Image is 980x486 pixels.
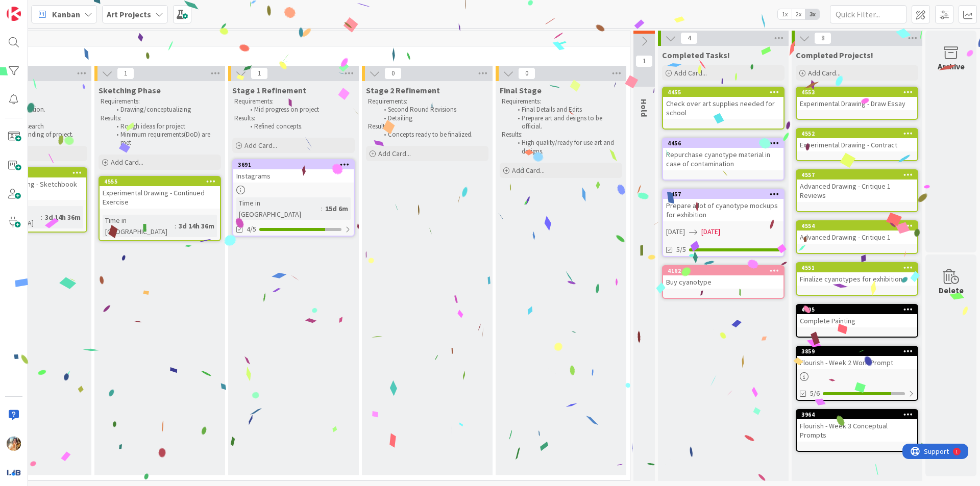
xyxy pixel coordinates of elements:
[378,131,487,139] li: Concepts ready to be finalized.
[101,97,219,106] p: Requirements:
[663,190,783,221] div: 4457Prepare a lot of cyanotype mockups for exhibition
[321,203,323,214] span: :
[247,224,256,235] span: 4/5
[323,203,351,214] div: 15d 6m
[797,88,917,97] div: 4553
[502,131,620,139] p: Results:
[662,87,785,130] a: 4455Check over art supplies needed for school
[233,160,354,169] div: 3691
[796,346,918,401] a: 3859Flourish - Week 2 Work Prompt5/6
[232,85,306,95] span: Stage 1 Refinement
[792,9,805,19] span: 2x
[233,160,354,183] div: 3691Instagrams
[797,88,917,110] div: 4553Experimental Drawing - Draw Essay
[512,114,621,131] li: Prepare art and designs to be official.
[801,264,917,271] div: 4551
[805,9,819,19] span: 3x
[663,266,783,275] div: 4162
[701,226,720,237] span: [DATE]
[801,130,917,137] div: 4552
[663,139,783,148] div: 4456
[797,410,917,419] div: 3964
[100,177,220,209] div: 4555Experimental Drawing - Continued Exercise
[384,67,402,80] span: 0
[797,97,917,110] div: Experimental Drawing - Draw Essay
[797,305,917,314] div: 4105
[797,221,917,231] div: 4554
[797,305,917,327] div: 4105Complete Painting
[378,114,487,122] li: Detailing
[662,189,785,257] a: 4457Prepare a lot of cyanotype mockups for exhibition[DATE][DATE]5/5
[366,85,440,95] span: Stage 2 Refinement
[676,244,686,255] span: 5/5
[662,138,785,181] a: 4456Repurchase cyanotype material in case of contamination
[796,87,918,120] a: 4553Experimental Drawing - Draw Essay
[232,159,355,237] a: 3691InstagramsTime in [GEOGRAPHIC_DATA]:15d 6m4/5
[663,266,783,289] div: 4162Buy cyanotype
[53,4,56,12] div: 1
[796,128,918,161] a: 4552Experimental Drawing - Contract
[117,67,134,80] span: 1
[801,411,917,418] div: 3964
[797,170,917,180] div: 4557
[663,148,783,170] div: Repurchase cyanotype material in case of contamination
[234,114,353,122] p: Results:
[797,419,917,442] div: Flourish - Week 3 Conceptual Prompts
[663,97,783,119] div: Check over art supplies needed for school
[680,32,698,44] span: 4
[104,178,220,185] div: 4555
[244,141,277,150] span: Add Card...
[100,177,220,186] div: 4555
[808,68,841,78] span: Add Card...
[233,169,354,183] div: Instagrams
[378,149,411,158] span: Add Card...
[801,222,917,229] div: 4554
[512,166,545,175] span: Add Card...
[797,129,917,138] div: 4552
[111,106,219,114] li: Drawing/conceptualizing
[668,140,783,147] div: 4456
[368,97,486,106] p: Requirements:
[796,220,918,254] a: 4554Advanced Drawing - Critique 1
[797,347,917,356] div: 3859
[796,50,873,60] span: Completed Projects!
[99,85,161,95] span: Sketching Phase
[21,2,46,14] span: Support
[801,171,917,178] div: 4557
[7,7,21,21] img: Visit kanbanzone.com
[107,9,151,19] b: Art Projects
[801,306,917,313] div: 4105
[512,106,621,114] li: Final Details and Edits
[797,221,917,244] div: 4554Advanced Drawing - Critique 1
[796,169,918,212] a: 4557Advanced Drawing - Critique 1 Reviews
[663,190,783,199] div: 4457
[797,410,917,442] div: 3964Flourish - Week 3 Conceptual Prompts
[175,220,176,232] span: :
[796,409,918,452] a: 3964Flourish - Week 3 Conceptual Prompts
[663,275,783,289] div: Buy cyanotype
[830,5,906,23] input: Quick Filter...
[666,226,685,237] span: [DATE]
[635,55,653,67] span: 1
[810,388,820,399] span: 5/6
[234,97,353,106] p: Requirements:
[662,50,730,60] span: Completed Tasks!
[797,347,917,369] div: 3859Flourish - Week 2 Work Prompt
[99,176,221,241] a: 4555Experimental Drawing - Continued ExerciseTime in [GEOGRAPHIC_DATA]:3d 14h 36m
[668,191,783,198] div: 4457
[111,131,219,147] li: Minimum requirements(DoD) are met
[939,284,964,296] div: Delete
[663,88,783,97] div: 4455
[663,199,783,221] div: Prepare a lot of cyanotype mockups for exhibition
[7,465,21,479] img: avatar
[797,263,917,286] div: 4551Finalize cyanotypes for exhibition
[797,356,917,369] div: Flourish - Week 2 Work Prompt
[238,161,354,168] div: 3691
[668,267,783,274] div: 4162
[176,220,217,232] div: 3d 14h 36m
[500,85,542,95] span: Final Stage
[797,138,917,151] div: Experimental Drawing - Contract
[797,263,917,272] div: 4551
[251,67,268,80] span: 1
[236,197,321,220] div: Time in [GEOGRAPHIC_DATA]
